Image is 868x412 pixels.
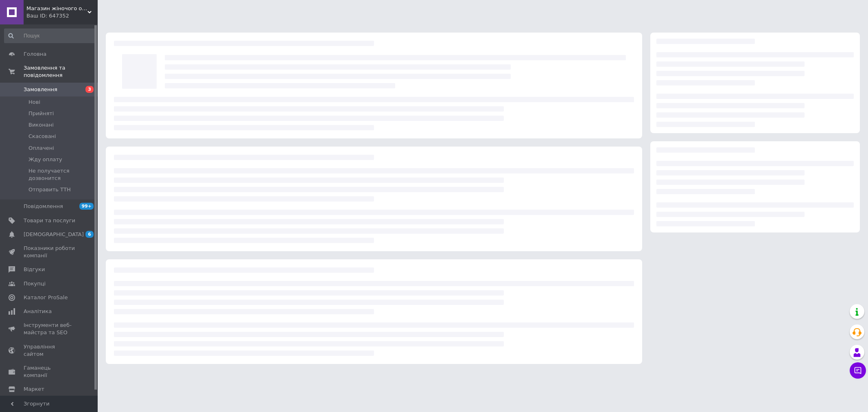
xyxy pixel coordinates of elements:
[24,217,75,224] span: Товари та послуги
[24,266,45,273] span: Відгуки
[28,145,54,152] span: Оплачені
[28,121,54,129] span: Виконані
[26,12,98,20] div: Ваш ID: 647352
[28,99,40,106] span: Нові
[24,294,68,301] span: Каталог ProSale
[28,167,95,182] span: Не получается дозвонится
[28,110,54,117] span: Прийняті
[85,231,94,238] span: 6
[24,280,46,287] span: Покупці
[4,28,96,43] input: Пошук
[24,203,63,210] span: Повідомлення
[28,186,71,193] span: Отправить ТТН
[28,156,62,163] span: Жду оплату
[24,386,44,393] span: Маркет
[850,362,866,379] button: Чат з покупцем
[24,50,46,58] span: Головна
[24,364,75,379] span: Гаманець компанії
[24,322,75,336] span: Інструменти веб-майстра та SEO
[24,245,75,259] span: Показники роботи компанії
[24,231,84,238] span: [DEMOGRAPHIC_DATA]
[24,86,57,93] span: Замовлення
[26,5,87,12] span: Магазин жіночого одягу "Стрекоза"
[85,86,94,93] span: 3
[28,133,56,140] span: Скасовані
[24,64,98,79] span: Замовлення та повідомлення
[79,203,94,210] span: 99+
[24,343,75,358] span: Управління сайтом
[24,308,52,315] span: Аналітика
